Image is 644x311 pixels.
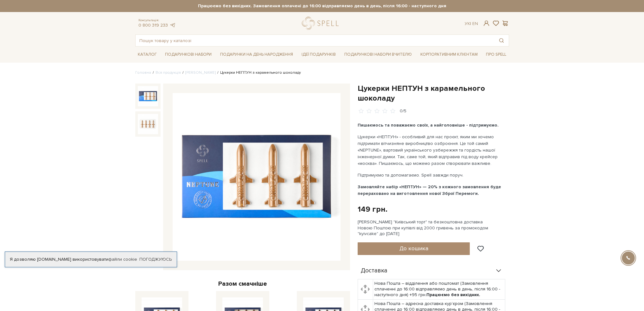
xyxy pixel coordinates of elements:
[156,70,181,75] a: Вся продукція
[135,280,350,288] div: Разом смачніше
[135,70,151,75] a: Головна
[138,18,176,22] span: Консультація:
[163,50,214,59] a: Подарункові набори
[472,21,478,26] a: En
[299,50,338,59] a: Ідеї подарунків
[108,257,137,262] a: файли cookie
[358,204,387,214] div: 149 грн.
[483,50,509,59] a: Про Spell
[358,84,509,103] h1: Цукерки НЕПТУН з карамельного шоколаду
[138,114,158,134] img: Цукерки НЕПТУН з карамельного шоколаду
[399,245,428,252] span: До кошика
[136,35,494,46] input: Пошук товару у каталозі
[135,50,159,59] a: Каталог
[342,49,414,60] a: Подарункові набори Вчителю
[373,279,505,300] td: Нова Пошта – відділення або поштомат (Замовлення сплаченні до 16:00 відправляємо день в день, піс...
[470,21,471,26] span: |
[185,70,216,75] a: [PERSON_NAME]
[358,219,509,237] div: [PERSON_NAME] "Київський торт" та безкоштовна доставка Новою Поштою при купівлі від 2000 гривень ...
[494,35,509,46] button: Пошук товару у каталозі
[418,50,480,59] a: Корпоративним клієнтам
[400,108,406,114] div: 0/5
[169,22,176,28] a: telegram
[358,172,506,178] p: Підтримуємо та допомагаємо. Spell завжди поруч.
[5,257,177,262] div: Я дозволяю [DOMAIN_NAME] використовувати
[216,70,301,76] li: Цукерки НЕПТУН з карамельного шоколаду
[465,21,478,27] div: Ук
[358,184,501,196] b: Замовляйте набір «НЕПТУН» — 20% з кожного замовлення буде перераховано на виготовлення нової Збро...
[358,242,470,255] button: До кошика
[302,17,341,30] a: logo
[218,50,296,59] a: Подарунки на День народження
[426,292,480,297] b: Працюємо без вихідних.
[138,22,168,28] a: 0 800 319 233
[173,93,341,261] img: Цукерки НЕПТУН з карамельного шоколаду
[358,134,506,167] p: Цукерки «НЕПТУН» - особливий для нас проєкт, яким ми хочемо підтримати вітчизняне виробництво озб...
[138,86,158,106] img: Цукерки НЕПТУН з карамельного шоколаду
[361,268,387,274] span: Доставка
[358,122,499,128] b: Пишаємось та поважаємо своїх, а найголовніше - підтримуємо.
[139,257,172,262] a: Погоджуюсь
[135,3,509,9] strong: Працюємо без вихідних. Замовлення оплачені до 16:00 відправляємо день в день, після 16:00 - насту...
